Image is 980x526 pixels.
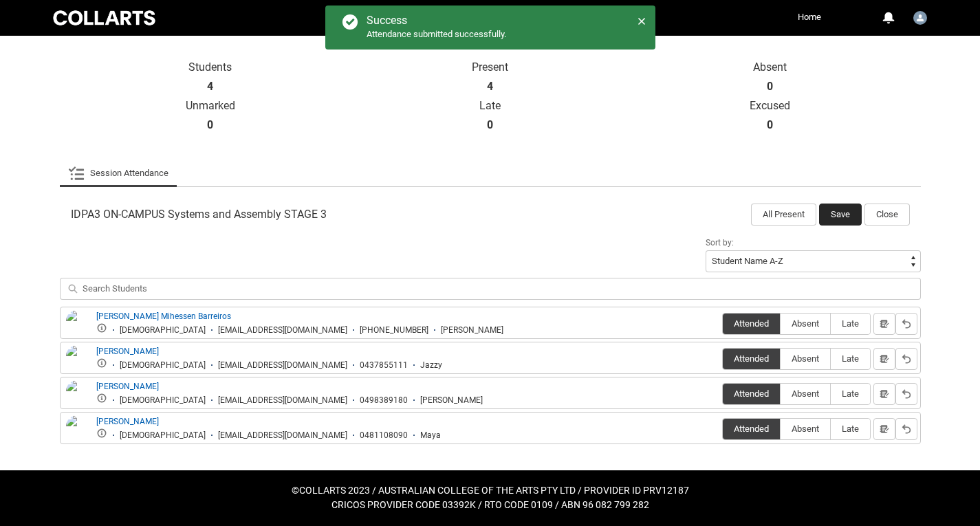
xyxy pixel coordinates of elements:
div: Success [367,14,506,28]
strong: 4 [487,80,493,94]
p: Absent [630,61,910,74]
div: [PERSON_NAME] [441,325,503,336]
div: [EMAIL_ADDRESS][DOMAIN_NAME] [218,430,347,441]
div: [PERSON_NAME] [420,395,483,406]
p: Present [350,61,630,74]
span: Absent [781,388,830,399]
a: Home [794,7,825,28]
span: Sort by: [706,238,734,248]
div: [PHONE_NUMBER] [360,325,428,336]
div: [EMAIL_ADDRESS][DOMAIN_NAME] [218,325,347,336]
p: Students [71,61,351,74]
button: Reset [895,383,917,405]
div: [DEMOGRAPHIC_DATA] [120,360,206,371]
button: Notes [873,383,895,405]
button: Notes [873,418,895,440]
strong: 0 [487,118,493,132]
button: Notes [873,313,895,335]
button: Close [864,204,910,226]
span: Late [831,353,870,364]
strong: 0 [767,80,773,94]
button: Reset [895,313,917,335]
img: Margaret Hemsley [66,380,88,410]
div: [DEMOGRAPHIC_DATA] [120,325,206,336]
img: Tom.Eames [913,11,927,25]
img: Maya Ikehata [66,415,88,446]
button: Save [819,204,862,226]
span: Attended [723,318,780,329]
button: Notes [873,348,895,370]
input: Search Students [60,278,921,300]
span: Attended [723,388,780,399]
a: [PERSON_NAME] [96,382,159,391]
p: Excused [630,99,910,113]
span: Attended [723,353,780,364]
strong: 0 [767,118,773,132]
div: [DEMOGRAPHIC_DATA] [120,395,206,406]
div: [EMAIL_ADDRESS][DOMAIN_NAME] [218,395,347,406]
p: Late [350,99,630,113]
p: Unmarked [71,99,351,113]
img: Fernanda Dias Mihessen Barreiros [66,310,88,360]
div: [EMAIL_ADDRESS][DOMAIN_NAME] [218,360,347,371]
div: [DEMOGRAPHIC_DATA] [120,430,206,441]
span: Late [831,388,870,399]
img: Jazmyn Webb [66,345,88,375]
a: [PERSON_NAME] [96,417,159,426]
button: All Present [751,204,816,226]
a: Session Attendance [68,160,168,187]
div: Jazzy [420,360,442,371]
button: Reset [895,418,917,440]
span: Attendance submitted successfully. [367,29,506,39]
span: Late [831,318,870,329]
div: 0437855111 [360,360,408,371]
a: [PERSON_NAME] Mihessen Barreiros [96,311,231,321]
span: IDPA3 ON-CAMPUS Systems and Assembly STAGE 3 [71,208,327,221]
div: 0481108090 [360,430,408,441]
li: Session Attendance [60,160,177,187]
span: Absent [781,353,830,364]
strong: 4 [207,80,213,94]
button: Reset [895,348,917,370]
a: [PERSON_NAME] [96,347,159,356]
span: Absent [781,424,830,434]
span: Attended [723,424,780,434]
span: Absent [781,318,830,329]
button: User Profile Tom.Eames [910,6,930,28]
strong: 0 [207,118,213,132]
div: 0498389180 [360,395,408,406]
span: Late [831,424,870,434]
div: Maya [420,430,441,441]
